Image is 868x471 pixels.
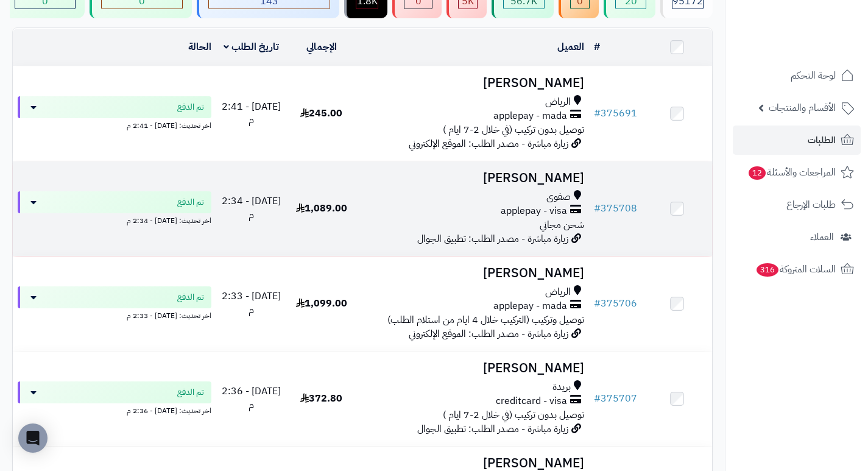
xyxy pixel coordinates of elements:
[557,40,584,54] a: العميل
[18,403,211,416] div: اخر تحديث: [DATE] - 2:36 م
[594,40,600,54] a: #
[594,106,601,121] span: #
[496,394,567,408] span: creditcard - visa
[224,40,279,54] a: تاريخ الطلب
[177,196,204,208] span: تم الدفع
[222,194,281,222] span: [DATE] - 2:34 م
[808,132,836,149] span: الطلبات
[417,422,568,436] span: زيارة مباشرة - مصدر الطلب: تطبيق الجوال
[417,232,568,246] span: زيارة مباشرة - مصدر الطلب: تطبيق الجوال
[296,296,347,311] span: 1,099.00
[409,136,568,151] span: زيارة مباشرة - مصدر الطلب: الموقع الإلكتروني
[594,296,637,311] a: #375706
[361,76,584,90] h3: [PERSON_NAME]
[361,361,584,375] h3: [PERSON_NAME]
[545,285,571,299] span: الرياض
[222,99,281,128] span: [DATE] - 2:41 م
[296,201,347,216] span: 1,089.00
[361,456,584,470] h3: [PERSON_NAME]
[409,327,568,341] span: زيارة مباشرة - مصدر الطلب: الموقع الإلكتروني
[222,289,281,317] span: [DATE] - 2:33 م
[306,40,337,54] a: الإجمالي
[188,40,211,54] a: الحالة
[222,384,281,413] span: [DATE] - 2:36 م
[594,296,601,311] span: #
[810,228,834,246] span: العملاء
[177,101,204,113] span: تم الدفع
[493,109,567,123] span: applepay - mada
[18,213,211,226] div: اخر تحديث: [DATE] - 2:34 م
[755,261,836,278] span: السلات المتروكة
[300,391,342,406] span: 372.80
[18,308,211,321] div: اخر تحديث: [DATE] - 2:33 م
[545,95,571,109] span: الرياض
[733,255,861,284] a: السلات المتروكة316
[540,218,584,232] span: شحن مجاني
[733,126,861,155] a: الطلبات
[769,99,836,116] span: الأقسام والمنتجات
[594,106,637,121] a: #375691
[594,201,601,216] span: #
[594,391,637,406] a: #375707
[786,196,836,213] span: طلبات الإرجاع
[300,106,342,121] span: 245.00
[501,204,567,218] span: applepay - visa
[552,380,571,394] span: بريدة
[747,164,836,181] span: المراجعات والأسئلة
[177,386,204,398] span: تم الدفع
[757,263,778,277] span: 316
[733,222,861,252] a: العملاء
[18,423,48,453] div: Open Intercom Messenger
[443,122,584,137] span: توصيل بدون تركيب (في خلال 2-7 ايام )
[361,171,584,185] h3: [PERSON_NAME]
[594,391,601,406] span: #
[733,61,861,90] a: لوحة التحكم
[733,190,861,219] a: طلبات الإرجاع
[361,266,584,280] h3: [PERSON_NAME]
[791,67,836,84] span: لوحة التحكم
[177,291,204,303] span: تم الدفع
[733,158,861,187] a: المراجعات والأسئلة12
[387,313,584,327] span: توصيل وتركيب (التركيب خلال 4 ايام من استلام الطلب)
[493,299,567,313] span: applepay - mada
[749,166,766,180] span: 12
[443,408,584,422] span: توصيل بدون تركيب (في خلال 2-7 ايام )
[18,118,211,131] div: اخر تحديث: [DATE] - 2:41 م
[594,201,637,216] a: #375708
[546,190,571,204] span: صفوى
